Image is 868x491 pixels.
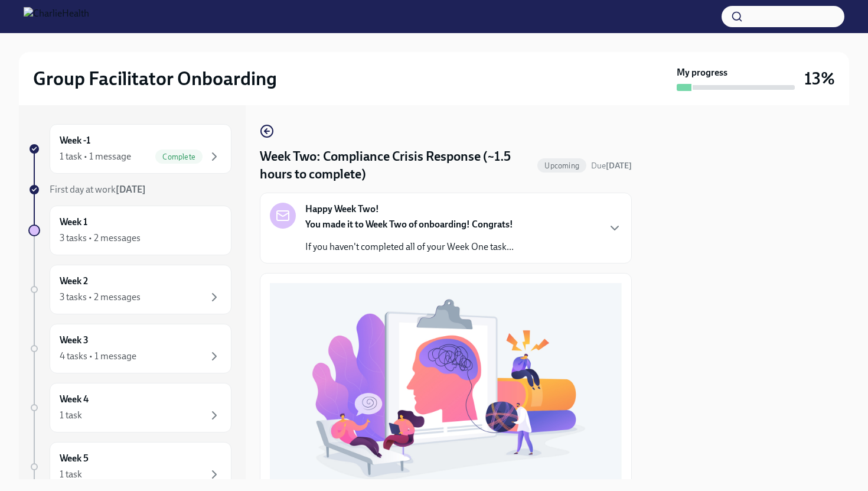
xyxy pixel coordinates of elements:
h6: Week 4 [60,393,89,406]
strong: [DATE] [606,161,632,171]
h6: Week 1 [60,216,87,229]
a: Week -11 task • 1 messageComplete [28,124,231,174]
div: 1 task [60,468,82,481]
div: 1 task [60,409,82,422]
span: Upcoming [537,161,586,170]
h6: Week -1 [60,134,90,147]
strong: You made it to Week Two of onboarding! Congrats! [305,219,513,230]
div: 4 tasks • 1 message [60,350,136,363]
strong: Happy Week Two! [305,203,379,216]
span: Complete [155,152,203,161]
h6: Week 2 [60,275,88,288]
a: Week 34 tasks • 1 message [28,324,231,373]
h6: Week 3 [60,334,89,347]
div: 1 task • 1 message [60,150,131,163]
a: Week 23 tasks • 2 messages [28,265,231,314]
span: Due [591,161,632,171]
strong: [DATE] [116,184,146,195]
img: CharlieHealth [24,7,89,26]
strong: My progress [677,66,727,79]
a: Week 41 task [28,383,231,433]
div: 3 tasks • 2 messages [60,232,141,245]
p: If you haven't completed all of your Week One task... [305,240,514,253]
span: September 1st, 2025 10:00 [591,160,632,171]
h2: Group Facilitator Onboarding [33,67,277,90]
h4: Week Two: Compliance Crisis Response (~1.5 hours to complete) [260,148,533,183]
h3: 13% [804,68,835,89]
a: Week 13 tasks • 2 messages [28,206,231,255]
div: 3 tasks • 2 messages [60,291,141,304]
a: First day at work[DATE] [28,183,231,196]
h6: Week 5 [60,452,89,465]
span: First day at work [50,184,146,195]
